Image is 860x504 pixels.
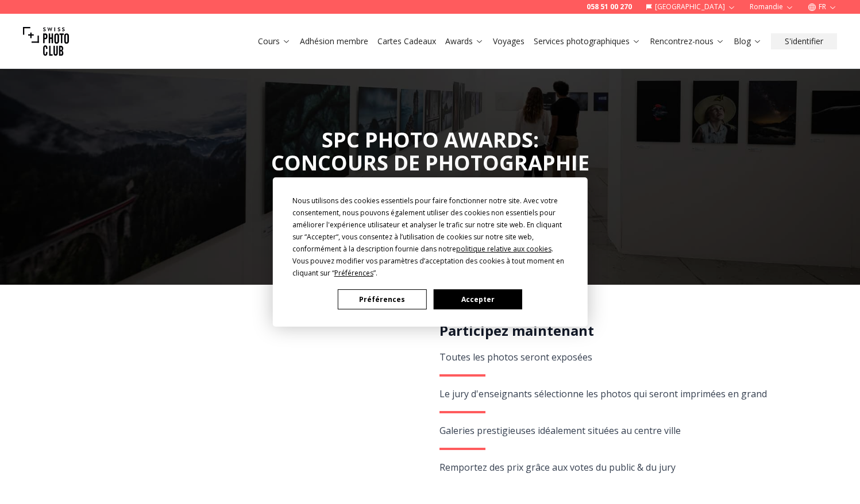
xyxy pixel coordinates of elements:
div: Nous utilisons des cookies essentiels pour faire fonctionner notre site. Avec votre consentement,... [292,195,568,279]
span: politique relative aux cookies [456,244,552,254]
button: Préférences [338,289,426,309]
div: Cookie Consent Prompt [272,177,587,327]
span: Préférences [334,268,373,278]
button: Accepter [433,289,522,309]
